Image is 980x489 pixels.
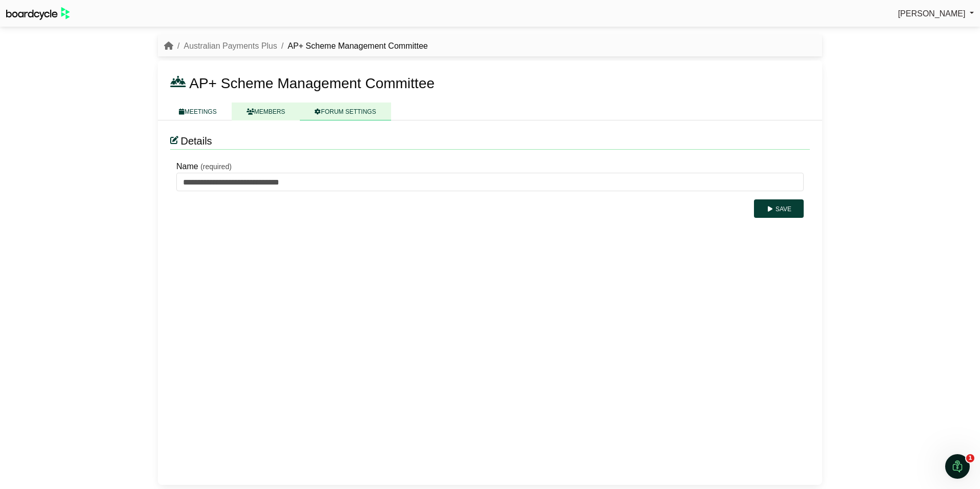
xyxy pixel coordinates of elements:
nav: breadcrumb [164,39,428,53]
button: Save [754,199,804,218]
iframe: Intercom live chat [945,454,970,479]
a: [PERSON_NAME] [898,7,974,21]
a: FORUM SETTINGS [300,103,391,120]
span: AP+ Scheme Management Committee [189,75,435,91]
li: AP+ Scheme Management Committee [277,39,428,53]
span: Details [180,135,212,147]
a: MEETINGS [164,103,232,120]
small: (required) [200,162,232,171]
span: [PERSON_NAME] [898,9,966,18]
span: 1 [966,454,974,462]
label: Name [176,160,198,173]
img: BoardcycleBlackGreen-aaafeed430059cb809a45853b8cf6d952af9d84e6e89e1f1685b34bfd5cb7d64.svg [6,7,70,20]
a: MEMBERS [232,103,300,120]
a: Australian Payments Plus [183,42,277,50]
